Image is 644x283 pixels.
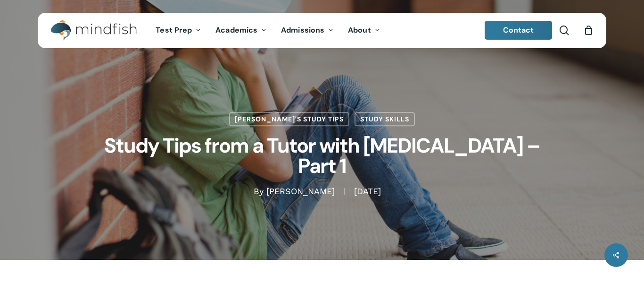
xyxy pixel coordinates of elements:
[344,189,390,195] span: [DATE]
[156,25,192,35] span: Test Prep
[266,187,335,197] a: [PERSON_NAME]
[229,112,349,126] a: [PERSON_NAME]'s Study Tips
[355,112,415,126] a: Study Skills
[503,25,534,35] span: Contact
[86,126,558,186] h1: Study Tips from a Tutor with [MEDICAL_DATA] – Part 1
[583,25,594,35] a: Cart
[215,25,257,35] span: Academics
[38,13,606,48] header: Main Menu
[208,26,274,34] a: Academics
[348,25,371,35] span: About
[254,189,264,195] span: By
[149,26,208,34] a: Test Prep
[149,13,387,48] nav: Main Menu
[341,26,388,34] a: About
[274,26,341,34] a: Admissions
[485,21,553,40] a: Contact
[281,25,324,35] span: Admissions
